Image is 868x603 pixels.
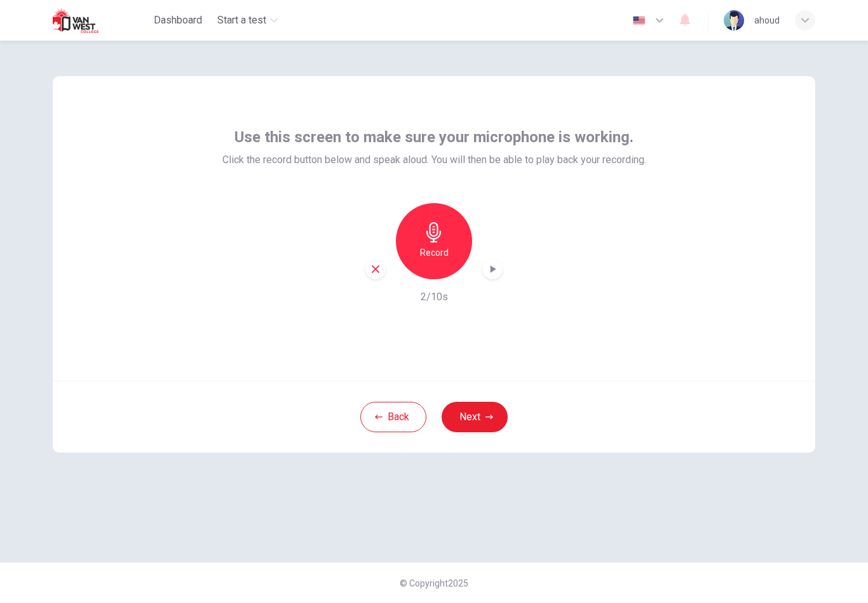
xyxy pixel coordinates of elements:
span: Start a test [217,13,266,28]
img: Profile picture [724,10,744,30]
h6: Record [420,245,449,260]
button: Dashboard [149,9,207,32]
button: Start a test [212,9,283,32]
span: © Copyright 2025 [400,578,468,588]
a: Van West logo [53,8,149,33]
img: Van West logo [53,8,119,33]
button: Back [360,402,426,432]
img: en [631,16,647,25]
div: ahoud [754,13,780,28]
span: Use this screen to make sure your microphone is working. [234,127,634,147]
span: Click the record button below and speak aloud. You will then be able to play back your recording. [222,152,646,168]
button: Record [396,203,472,279]
span: Dashboard [154,13,202,28]
h6: 2/10s [421,289,448,305]
button: Next [442,402,508,432]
